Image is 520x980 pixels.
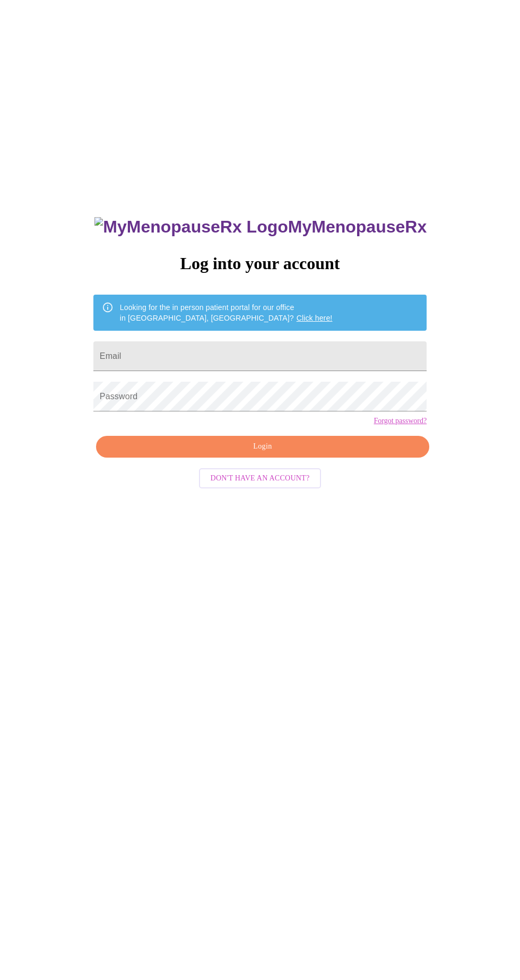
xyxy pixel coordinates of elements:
[374,417,427,425] a: Forgot password?
[96,436,429,458] button: Login
[94,217,427,237] h3: MyMenopauseRx
[199,468,322,489] button: Don't have an account?
[297,314,333,322] a: Click here!
[211,472,310,485] span: Don't have an account?
[94,217,288,237] img: MyMenopauseRx Logo
[196,473,324,482] a: Don't have an account?
[93,254,427,273] h3: Log into your account
[108,440,417,453] span: Login
[120,298,333,328] div: Looking for the in person patient portal for our office in [GEOGRAPHIC_DATA], [GEOGRAPHIC_DATA]?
